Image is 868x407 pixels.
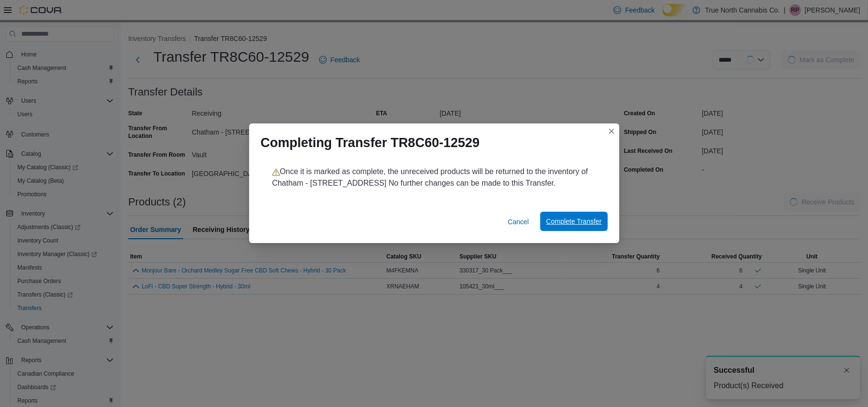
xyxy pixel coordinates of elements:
p: Once it is marked as complete, the unreceived products will be returned to the inventory of Chath... [272,166,596,189]
h1: Completing Transfer TR8C60-12529 [261,135,480,150]
span: Cancel [508,217,529,227]
button: Closes this modal window [606,125,617,137]
button: Cancel [504,212,533,231]
button: Complete Transfer [540,212,607,231]
span: Complete Transfer [546,217,601,226]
